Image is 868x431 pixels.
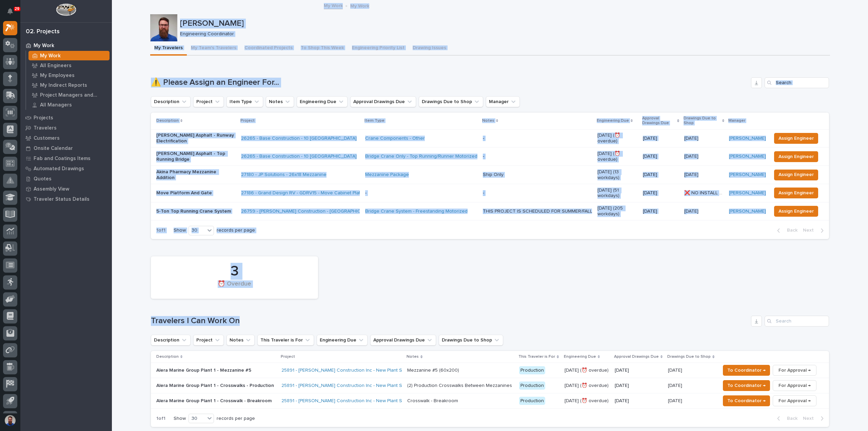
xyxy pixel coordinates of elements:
[156,209,236,214] p: 5-Ton Top Running Crane System
[151,96,191,107] button: Description
[266,96,294,107] button: Notes
[20,133,112,143] a: Customers
[40,63,72,69] p: All Engineers
[151,129,829,148] tr: [PERSON_NAME] Asphalt - Runway Electrification26265 - Base Construction - 10 [GEOGRAPHIC_DATA] Cr...
[803,227,818,233] span: Next
[34,135,60,141] p: Customers
[519,366,545,375] div: Production
[193,335,224,346] button: Project
[439,335,503,346] button: Drawings Due to Shop
[684,171,700,178] p: [DATE]
[565,368,609,373] p: [DATE] (⏰ overdue)
[317,335,368,346] button: Engineering Due
[156,190,236,196] p: Move Platform And Gate
[783,227,797,233] span: Back
[643,172,678,178] p: [DATE]
[156,117,179,124] p: Description
[774,206,818,217] button: Assign Engineer
[483,136,484,141] div: -
[240,117,255,124] p: Project
[350,96,416,107] button: Approval Drawings Due
[226,96,263,107] button: Item Type
[723,395,770,406] button: To Coordinator →
[519,397,545,405] div: Production
[8,8,17,19] div: Notifications29
[20,153,112,163] a: Fab and Coatings Items
[668,366,684,373] p: [DATE]
[667,353,711,360] p: Drawings Due to Shop
[241,172,327,178] a: 27180 - JP Solutions - 26x18 Mezzanine
[723,380,770,391] button: To Coordinator →
[483,154,484,159] div: -
[615,398,663,404] p: [DATE]
[729,190,766,196] a: [PERSON_NAME]
[241,136,357,141] a: 26265 - Base Construction - 10 [GEOGRAPHIC_DATA]
[189,227,205,234] div: 30
[727,381,766,390] span: To Coordinator →
[772,227,800,233] button: Back
[226,335,255,346] button: Notes
[20,163,112,174] a: Automated Drawings
[643,154,678,159] p: [DATE]
[800,415,829,422] button: Next
[483,172,504,178] div: Ship Only
[684,207,700,214] p: [DATE]
[778,381,811,390] span: For Approval →
[774,170,818,180] button: Assign Engineer
[189,415,205,422] div: 30
[3,4,17,18] button: Notifications
[615,368,663,373] p: [DATE]
[297,41,348,56] button: To Shop This Week
[727,366,766,374] span: To Coordinator →
[174,416,186,422] p: Show
[565,398,609,404] p: [DATE] (⏰ overdue)
[774,188,818,198] button: Assign Engineer
[151,316,748,326] h1: Travelers I Can Work On
[20,143,112,153] a: Onsite Calendar
[34,166,84,172] p: Automated Drawings
[156,353,179,360] p: Description
[151,166,829,184] tr: Akina Pharmacy Mezzanine Addition27180 - JP Solutions - 26x18 Mezzanine Mezzanine Package Ship On...
[365,136,425,141] a: Crane Components - Other
[365,209,468,214] a: Bridge Crane System - Freestanding Motorized
[281,353,295,360] p: Project
[774,133,818,144] button: Assign Engineer
[765,77,829,88] input: Search
[778,189,814,197] span: Assign Engineer
[419,96,483,107] button: Drawings Due to Shop
[20,113,112,123] a: Projects
[40,92,107,98] p: Project Managers and Engineers
[684,152,700,159] p: [DATE]
[597,151,638,162] p: [DATE] (⏰ overdue)
[180,19,827,28] p: [PERSON_NAME]
[156,169,236,181] p: Akina Pharmacy Mezzanine Addition
[597,205,638,217] p: [DATE] (205 workdays)
[407,368,459,373] div: Mezzanine #5 (60x200)
[40,82,87,89] p: My Indirect Reports
[597,117,629,124] p: Engineering Due
[365,190,477,196] p: -
[684,115,721,127] p: Drawings Due to Shop
[778,171,814,179] span: Assign Engineer
[217,228,255,233] p: records per page
[773,380,816,391] button: For Approval →
[26,61,112,70] a: All Engineers
[34,176,52,182] p: Quotes
[365,172,409,178] a: Mezzanine Package
[364,117,384,124] p: Item Type
[597,169,638,181] p: [DATE] (13 workdays)
[564,353,596,360] p: Engineering Due
[409,41,450,56] button: Drawing Issues
[241,154,357,159] a: 26265 - Base Construction - 10 [GEOGRAPHIC_DATA]
[642,115,675,127] p: Approval Drawings Due
[156,133,236,144] p: [PERSON_NAME] Asphalt - Runway Electrification
[3,413,17,428] button: users-avatar
[297,96,348,107] button: Engineering Due
[778,366,811,374] span: For Approval →
[151,148,829,166] tr: [PERSON_NAME] Asphalt - Top Running Bridge26265 - Base Construction - 10 [GEOGRAPHIC_DATA] Bridge...
[156,368,275,373] p: Alera Marine Group Plant 1 - Mezzanine #5
[281,398,456,404] a: 25891 - [PERSON_NAME] Construction Inc - New Plant Setup - Mezzanine Project
[151,410,171,427] p: 1 of 1
[156,383,275,389] p: Alera Marine Group Plant 1 - Crosswalks - Production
